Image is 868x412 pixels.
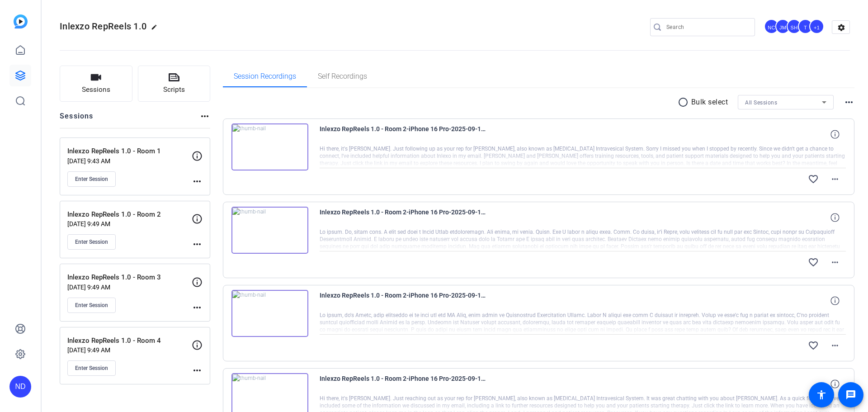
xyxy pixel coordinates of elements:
[775,19,790,34] div: JM
[67,234,116,250] button: Enter Session
[764,19,780,35] ngx-avatar: Nate Cleveland
[830,257,840,268] mat-icon: more_horiz
[320,207,487,228] span: Inlexzo RepReels 1.0 - Room 2-iPhone 16 Pro-2025-09-10-11-52-06-112-0
[75,175,108,183] span: Enter Session
[809,19,824,34] div: +1
[67,272,192,283] p: Inlexzo RepReels 1.0 - Room 3
[808,174,819,185] mat-icon: favorite_border
[808,340,819,351] mat-icon: favorite_border
[67,209,192,220] p: Inlexzo RepReels 1.0 - Room 2
[60,111,94,128] h2: Sessions
[798,19,814,35] ngx-avatar: Tinks
[320,290,487,312] span: Inlexzo RepReels 1.0 - Room 2-iPhone 16 Pro-2025-09-10-11-49-35-824-0
[808,257,819,268] mat-icon: favorite_border
[787,19,802,35] ngx-avatar: Sean Healey
[75,302,108,309] span: Enter Session
[67,146,192,156] p: Inlexzo RepReels 1.0 - Room 1
[845,389,856,400] mat-icon: message
[192,365,203,376] mat-icon: more_horiz
[832,21,850,34] mat-icon: settings
[787,19,802,34] div: SH
[231,207,308,254] img: thumb-nail
[678,97,691,108] mat-icon: radio_button_unchecked
[75,365,108,372] span: Enter Session
[816,389,827,400] mat-icon: accessibility
[798,19,813,34] div: T
[67,284,192,291] p: [DATE] 9:49 AM
[231,123,308,170] img: thumb-nail
[320,373,487,395] span: Inlexzo RepReels 1.0 - Room 2-iPhone 16 Pro-2025-09-10-11-47-31-198-0
[75,238,108,246] span: Enter Session
[60,21,146,32] span: Inlexzo RepReels 1.0
[163,85,185,95] span: Scripts
[764,19,779,34] div: NC
[67,220,192,227] p: [DATE] 9:49 AM
[67,346,192,354] p: [DATE] 9:49 AM
[60,66,132,102] button: Sessions
[199,111,210,122] mat-icon: more_horiz
[192,302,203,313] mat-icon: more_horiz
[151,24,162,35] mat-icon: edit
[82,85,110,95] span: Sessions
[745,99,777,106] span: All Sessions
[192,239,203,250] mat-icon: more_horiz
[67,157,192,165] p: [DATE] 9:43 AM
[830,174,840,185] mat-icon: more_horiz
[666,22,748,33] input: Search
[234,73,296,80] span: Session Recordings
[67,298,116,313] button: Enter Session
[138,66,211,102] button: Scripts
[14,14,28,28] img: blue-gradient.svg
[320,123,487,145] span: Inlexzo RepReels 1.0 - Room 2-iPhone 16 Pro-2025-09-10-11-55-32-599-0
[691,97,728,108] p: Bulk select
[67,360,116,376] button: Enter Session
[844,97,854,108] mat-icon: more_horiz
[192,176,203,187] mat-icon: more_horiz
[830,340,840,351] mat-icon: more_horiz
[231,290,308,337] img: thumb-nail
[67,171,116,187] button: Enter Session
[9,376,31,398] div: ND
[318,73,367,80] span: Self Recordings
[67,336,192,346] p: Inlexzo RepReels 1.0 - Room 4
[775,19,791,35] ngx-avatar: James Monte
